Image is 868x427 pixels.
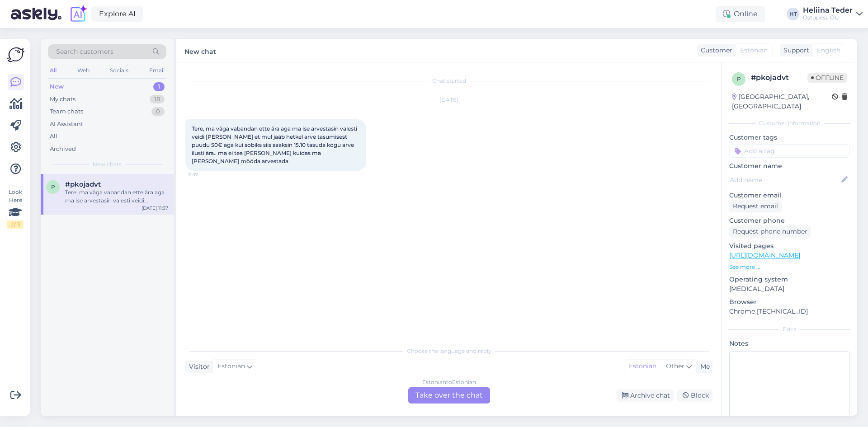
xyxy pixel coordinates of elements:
[50,107,83,116] div: Team chats
[729,263,850,271] p: See more ...
[787,8,799,20] div: HT
[93,160,122,169] span: New chats
[217,361,245,371] span: Estonian
[803,7,863,21] a: Heliina TederOstupesa OÜ
[737,75,741,82] span: p
[150,95,165,104] div: 18
[729,216,850,225] p: Customer phone
[751,72,807,83] div: # pkojadvt
[185,347,712,355] div: Choose the language and reply
[729,297,850,307] p: Browser
[65,188,168,205] div: Tere, ma väga vabandan ette ära aga ma ise arvestasin valesti veidi [PERSON_NAME] et mul jääb het...
[803,14,853,21] div: Ostupesa OÜ
[697,46,732,55] div: Customer
[729,191,850,200] p: Customer email
[184,44,216,56] label: New chat
[408,387,490,404] div: Take over the chat
[729,325,850,333] div: Extra
[729,339,850,348] p: Notes
[108,65,130,76] div: Socials
[185,362,210,371] div: Visitor
[617,389,674,402] div: Archive chat
[666,362,684,370] span: Other
[624,360,661,373] div: Estonian
[729,200,782,212] div: Request email
[185,96,712,104] div: [DATE]
[56,47,113,56] span: Search customers
[729,275,850,284] p: Operating system
[48,65,58,76] div: All
[91,6,143,22] a: Explore AI
[185,77,712,85] div: Chat started
[740,46,768,55] span: Estonian
[677,389,712,402] div: Block
[142,205,168,211] div: [DATE] 11:37
[50,132,57,141] div: All
[729,133,850,142] p: Customer tags
[730,175,840,185] input: Add name
[729,144,850,158] input: Add a tag
[732,92,832,111] div: [GEOGRAPHIC_DATA], [GEOGRAPHIC_DATA]
[7,221,24,229] div: 2 / 3
[729,241,850,251] p: Visited pages
[147,65,166,76] div: Email
[151,107,165,116] div: 0
[817,46,840,55] span: English
[50,82,64,91] div: New
[807,73,847,83] span: Offline
[729,225,811,238] div: Request phone number
[192,125,359,164] span: Tere, ma väga vabandan ette ära aga ma ise arvestasin valesti veidi [PERSON_NAME] et mul jääb het...
[65,180,101,188] span: #pkojadvt
[716,6,765,22] div: Online
[729,284,850,294] p: [MEDICAL_DATA]
[7,188,24,229] div: Look Here
[51,183,55,190] span: p
[75,65,91,76] div: Web
[729,119,850,127] div: Customer information
[729,307,850,316] p: Chrome [TECHNICAL_ID]
[729,251,800,259] a: [URL][DOMAIN_NAME]
[188,171,222,178] span: 11:37
[50,145,76,154] div: Archived
[729,161,850,171] p: Customer name
[697,362,710,371] div: Me
[69,5,88,23] img: explore-ai
[153,82,165,91] div: 1
[50,95,75,104] div: My chats
[7,46,24,63] img: Askly Logo
[780,46,809,55] div: Support
[50,120,83,129] div: AI Assistant
[422,378,476,386] div: Estonian to Estonian
[803,7,853,14] div: Heliina Teder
